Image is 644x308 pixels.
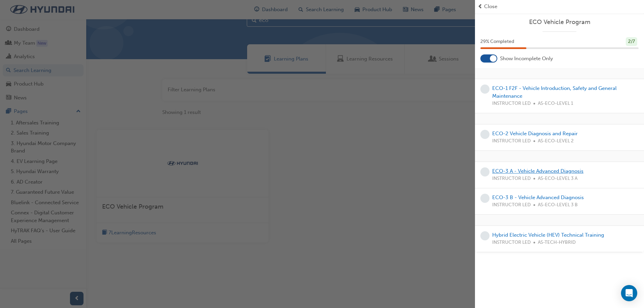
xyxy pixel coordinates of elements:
[492,239,531,246] span: INSTRUCTOR LED
[492,201,531,209] span: INSTRUCTOR LED
[538,175,577,183] span: AS-ECO-LEVEL 3 A
[480,231,490,240] span: learningRecordVerb_NONE-icon
[492,85,617,99] a: ECO-1 F2F - Vehicle Introduction, Safety and General Maintenance
[480,38,514,46] span: 29 % Completed
[492,194,584,200] a: ECO-3 B - Vehicle Advanced Diagnosis
[538,137,574,145] span: AS-ECO-LEVEL 2
[538,239,576,246] span: AS-TECH-HYBRID
[480,18,639,26] a: ECO Vehicle Program
[478,3,641,10] button: prev-iconClose
[492,168,583,174] a: ECO-3 A - Vehicle Advanced Diagnosis
[626,37,637,46] div: 2 / 7
[492,131,578,137] a: ECO-2 Vehicle Diagnosis and Repair
[484,3,497,10] span: Close
[492,100,531,108] span: INSTRUCTOR LED
[492,175,531,183] span: INSTRUCTOR LED
[538,201,578,209] span: AS-ECO-LEVEL 3 B
[621,285,637,301] div: Open Intercom Messenger
[538,100,573,108] span: AS-ECO-LEVEL 1
[492,137,531,145] span: INSTRUCTOR LED
[492,232,604,238] a: Hybrid Electric Vehicle (HEV) Technical Training
[478,3,483,10] span: prev-icon
[480,194,490,203] span: learningRecordVerb_NONE-icon
[500,55,553,63] span: Show Incomplete Only
[480,85,490,94] span: learningRecordVerb_NONE-icon
[480,167,490,176] span: learningRecordVerb_NONE-icon
[480,130,490,139] span: learningRecordVerb_NONE-icon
